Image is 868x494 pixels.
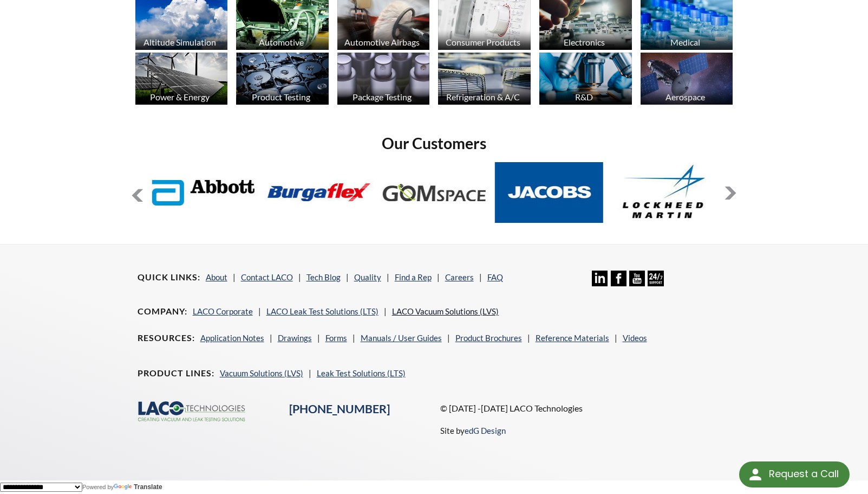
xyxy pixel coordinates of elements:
[200,333,264,343] a: Application Notes
[623,333,647,343] a: Videos
[436,92,530,102] div: Refrigeration & A/C
[487,272,503,282] a: FAQ
[138,368,214,379] h4: Product Lines
[395,272,432,282] a: Find a Rep
[114,483,162,491] a: Translate
[337,53,430,107] a: Package Testing
[769,461,839,486] div: Request a Call
[265,162,373,223] img: Burgaflex.jpg
[131,133,738,153] h2: Our Customers
[134,92,227,102] div: Power & Energy
[138,332,195,344] h4: Resources
[114,484,134,491] img: Google Translate
[380,162,488,223] img: GOM-Space.jpg
[538,37,631,47] div: Electronics
[138,272,200,283] h4: Quick Links
[440,424,506,437] p: Site by
[361,333,442,343] a: Manuals / User Guides
[445,272,474,282] a: Careers
[234,37,328,47] div: Automotive
[436,37,530,47] div: Consumer Products
[236,53,329,105] img: industry_ProductTesting_670x376.jpg
[134,37,227,47] div: Altitude Simulation
[648,271,663,286] img: 24/7 Support Icon
[495,162,603,223] img: Jacobs.jpg
[536,333,609,343] a: Reference Materials
[336,92,429,102] div: Package Testing
[539,53,632,107] a: R&D
[278,333,312,343] a: Drawings
[206,272,227,282] a: About
[610,162,719,223] img: Lockheed-Martin.jpg
[234,92,328,102] div: Product Testing
[739,461,850,487] div: Request a Call
[539,53,632,105] img: industry_R_D_670x376.jpg
[135,53,228,107] a: Power & Energy
[648,278,663,288] a: 24/7 Support
[455,333,522,343] a: Product Brochures
[317,368,406,378] a: Leak Test Solutions (LTS)
[538,92,631,102] div: R&D
[641,53,733,107] a: Aerospace
[306,272,341,282] a: Tech Blog
[747,466,764,483] img: round button
[465,426,506,435] a: edG Design
[289,402,390,416] a: [PHONE_NUMBER]
[336,37,429,47] div: Automotive Airbags
[438,53,531,105] img: industry_HVAC_670x376.jpg
[149,162,258,223] img: Abbott-Labs.jpg
[438,53,531,107] a: Refrigeration & A/C
[241,272,293,282] a: Contact LACO
[639,92,732,102] div: Aerospace
[440,401,730,415] p: © [DATE] -[DATE] LACO Technologies
[266,306,378,316] a: LACO Leak Test Solutions (LTS)
[220,368,303,378] a: Vacuum Solutions (LVS)
[138,306,187,317] h4: Company
[392,306,499,316] a: LACO Vacuum Solutions (LVS)
[135,53,228,105] img: industry_Power-2_670x376.jpg
[325,333,347,343] a: Forms
[639,37,732,47] div: Medical
[193,306,253,316] a: LACO Corporate
[337,53,430,105] img: industry_Package_670x376.jpg
[354,272,381,282] a: Quality
[641,53,733,105] img: Artboard_1.jpg
[236,53,329,107] a: Product Testing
